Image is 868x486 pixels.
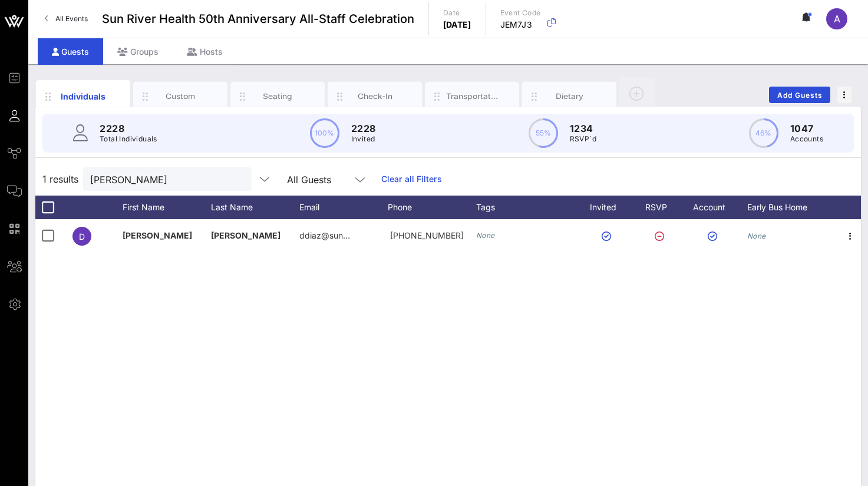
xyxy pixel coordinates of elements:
[446,91,499,102] div: Transportation
[790,133,823,145] p: Accounts
[769,87,830,103] button: Add Guests
[211,196,299,219] div: Last Name
[351,133,376,145] p: Invited
[252,91,304,102] div: Seating
[390,230,464,240] span: +16313726873
[123,230,192,240] span: [PERSON_NAME]
[747,232,766,240] i: None
[103,38,173,65] div: Groups
[641,196,682,219] div: RSVP
[443,7,471,19] p: Date
[570,133,596,145] p: RSVP`d
[476,231,495,240] i: None
[388,196,476,219] div: Phone
[351,121,376,135] p: 2228
[79,232,85,242] span: D
[173,38,237,65] div: Hosts
[100,121,157,135] p: 2228
[154,91,207,102] div: Custom
[100,133,157,145] p: Total Individuals
[102,10,414,28] span: Sun River Health 50th Anniversary All-Staff Celebration
[211,230,280,240] span: [PERSON_NAME]
[299,196,388,219] div: Email
[570,121,596,135] p: 1234
[790,121,823,135] p: 1047
[476,196,576,219] div: Tags
[682,196,747,219] div: Account
[57,90,110,103] div: Individuals
[576,196,641,219] div: Invited
[287,174,331,185] div: All Guests
[55,14,88,23] span: All Events
[299,219,350,252] p: ddiaz@sun…
[500,19,541,31] p: JEM7J3
[123,196,211,219] div: First Name
[543,91,596,102] div: Dietary
[42,172,78,186] span: 1 results
[381,173,442,186] a: Clear all Filters
[280,167,374,191] div: All Guests
[500,7,541,19] p: Event Code
[777,91,823,100] span: Add Guests
[443,19,471,31] p: [DATE]
[349,91,401,102] div: Check-In
[747,196,836,219] div: Early Bus Home
[38,38,103,65] div: Guests
[834,13,840,25] span: A
[826,8,847,29] div: A
[38,9,95,28] a: All Events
